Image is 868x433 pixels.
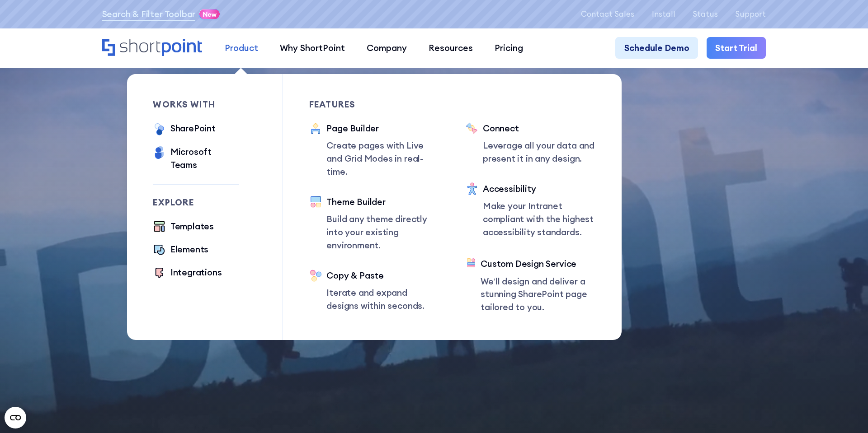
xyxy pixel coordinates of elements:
[326,196,439,209] div: Theme Builder
[225,42,258,55] div: Product
[309,269,439,312] a: Copy & PasteIterate and expand designs within seconds.
[326,122,439,135] div: Page Builder
[466,257,596,314] a: Custom Design ServiceWe’ll design and deliver a stunning SharePoint page tailored to you.
[326,269,439,282] div: Copy & Paste
[309,122,439,178] a: Page BuilderCreate pages with Live and Grid Modes in real-time.
[429,42,473,55] div: Resources
[483,139,596,165] p: Leverage all your data and present it in any design.
[693,10,718,19] a: Status
[280,42,345,55] div: Why ShortPoint
[153,243,208,257] a: Elements
[102,8,196,21] a: Search & Filter Toolbar
[309,100,439,109] div: Features
[483,122,596,135] div: Connect
[495,42,523,55] div: Pricing
[466,182,596,240] a: AccessibilityMake your Intranet compliant with the highest accessibility standards.
[483,200,596,238] p: Make your Intranet compliant with the highest accessibility standards.
[153,100,239,109] div: works with
[170,122,216,135] div: SharePoint
[269,37,356,59] a: Why ShortPoint
[170,266,222,279] div: Integrations
[356,37,418,59] a: Company
[481,257,595,270] div: Custom Design Service
[214,37,269,59] a: Product
[483,182,596,196] div: Accessibility
[170,243,208,256] div: Elements
[170,220,214,233] div: Templates
[705,328,868,433] iframe: Chat Widget
[153,220,214,234] a: Templates
[309,196,439,252] a: Theme BuilderBuild any theme directly into your existing environment.
[326,286,439,312] p: Iterate and expand designs within seconds.
[153,122,215,137] a: SharePoint
[326,139,439,178] p: Create pages with Live and Grid Modes in real-time.
[153,145,239,172] a: Microsoft Teams
[418,37,484,59] a: Resources
[581,10,634,19] a: Contact Sales
[153,198,239,207] div: Explore
[615,37,698,59] a: Schedule Demo
[170,145,240,172] div: Microsoft Teams
[466,122,596,165] a: ConnectLeverage all your data and present it in any design.
[484,37,534,59] a: Pricing
[707,37,766,59] a: Start Trial
[481,275,595,314] p: We’ll design and deliver a stunning SharePoint page tailored to you.
[735,10,766,19] a: Support
[102,39,203,58] a: Home
[652,10,675,19] a: Install
[5,407,26,428] button: Open CMP widget
[326,213,439,251] p: Build any theme directly into your existing environment.
[367,42,407,55] div: Company
[153,266,222,280] a: Integrations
